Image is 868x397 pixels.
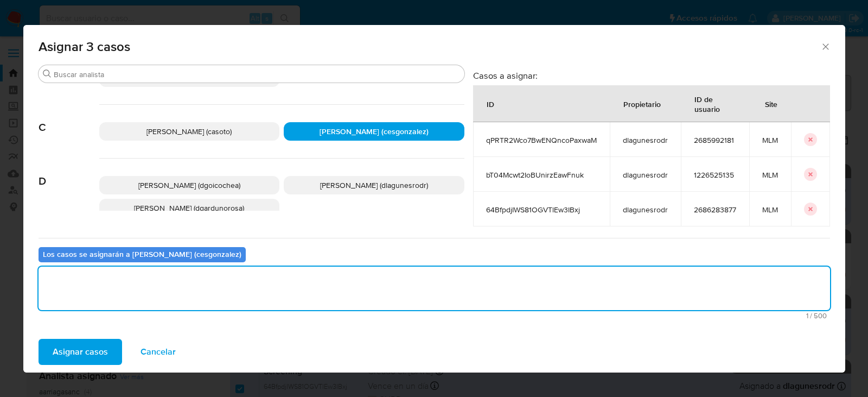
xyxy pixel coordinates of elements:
[623,135,668,145] span: dlagunesrodr
[486,135,597,145] span: qPRTR2Wco7BwENQncoPaxwaM
[320,180,428,191] span: [PERSON_NAME] (dlagunesrodr)
[99,176,280,194] div: [PERSON_NAME] (dgoicochea)
[762,170,778,180] span: MLM
[623,205,668,215] span: dlagunesrodr
[39,40,821,53] span: Asignar 3 casos
[39,339,122,365] button: Asignar casos
[284,176,464,194] div: [PERSON_NAME] (dlagunesrodr)
[141,340,176,364] span: Cancelar
[694,170,736,180] span: 1226525135
[804,168,817,181] button: icon-button
[53,340,108,364] span: Asignar casos
[39,105,99,134] span: C
[694,205,736,215] span: 2686283877
[99,199,280,217] div: [PERSON_NAME] (dgardunorosa)
[486,170,597,180] span: bT04Mcwt2IoBUnirzEawFnuk
[42,312,827,319] span: Máximo 500 caracteres
[126,339,190,365] button: Cancelar
[39,159,99,188] span: D
[43,70,52,78] button: Buscar
[804,203,817,216] button: icon-button
[486,205,597,215] span: 64BfpdjIWS81OGVTlEw3IBxj
[43,249,241,260] b: Los casos se asignarán a [PERSON_NAME] (cesgonzalez)
[99,122,280,141] div: [PERSON_NAME] (casoto)
[146,126,232,137] span: [PERSON_NAME] (casoto)
[134,203,244,213] span: [PERSON_NAME] (dgardunorosa)
[284,122,464,141] div: [PERSON_NAME] (cesgonzalez)
[23,25,845,373] div: assign-modal
[820,41,830,51] button: Cerrar ventana
[320,126,429,137] span: [PERSON_NAME] (cesgonzalez)
[681,86,749,122] div: ID de usuario
[54,70,460,79] input: Buscar analista
[623,170,668,180] span: dlagunesrodr
[752,91,790,117] div: Site
[762,135,778,145] span: MLM
[804,133,817,146] button: icon-button
[694,135,736,145] span: 2685992181
[762,205,778,215] span: MLM
[138,180,240,191] span: [PERSON_NAME] (dgoicochea)
[474,91,507,117] div: ID
[473,70,830,81] h3: Casos a asignar:
[610,91,674,117] div: Propietario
